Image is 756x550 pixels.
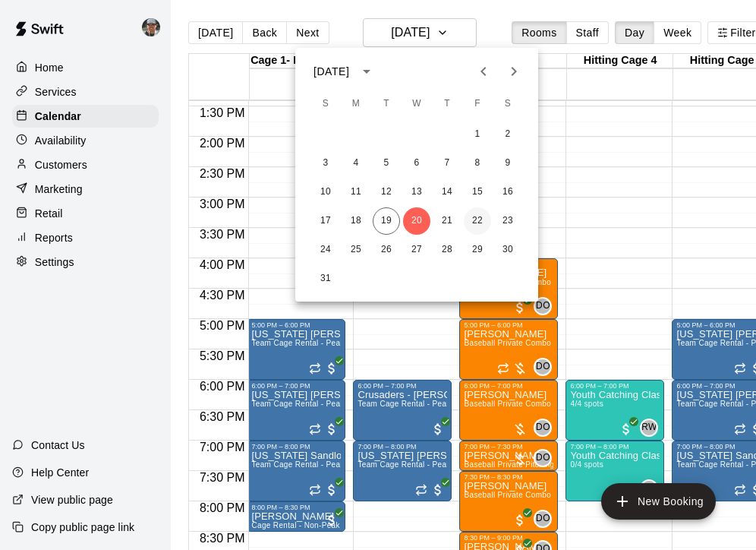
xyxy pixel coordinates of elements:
[433,236,461,264] button: 28
[464,150,491,177] button: 8
[403,89,430,119] span: Wednesday
[342,150,370,177] button: 4
[373,179,400,206] button: 12
[403,207,430,235] button: 20
[312,89,339,119] span: Sunday
[312,236,339,264] button: 24
[494,236,521,264] button: 30
[499,56,529,87] button: Next month
[403,150,430,177] button: 6
[312,207,339,235] button: 17
[312,265,339,292] button: 31
[373,207,400,235] button: 19
[433,89,461,119] span: Thursday
[433,179,461,206] button: 14
[373,236,400,264] button: 26
[373,89,400,119] span: Tuesday
[464,179,491,206] button: 15
[342,236,370,264] button: 25
[494,121,521,148] button: 2
[494,179,521,206] button: 16
[494,89,521,119] span: Saturday
[433,207,461,235] button: 21
[403,236,430,264] button: 27
[342,179,370,206] button: 11
[464,89,491,119] span: Friday
[494,207,521,235] button: 23
[373,150,400,177] button: 5
[494,150,521,177] button: 9
[433,150,461,177] button: 7
[342,207,370,235] button: 18
[464,121,491,148] button: 1
[468,56,499,87] button: Previous month
[342,89,370,119] span: Monday
[313,64,349,80] div: [DATE]
[403,179,430,206] button: 13
[312,150,339,177] button: 3
[354,58,380,84] button: calendar view is open, switch to year view
[464,236,491,264] button: 29
[464,207,491,235] button: 22
[312,179,339,206] button: 10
